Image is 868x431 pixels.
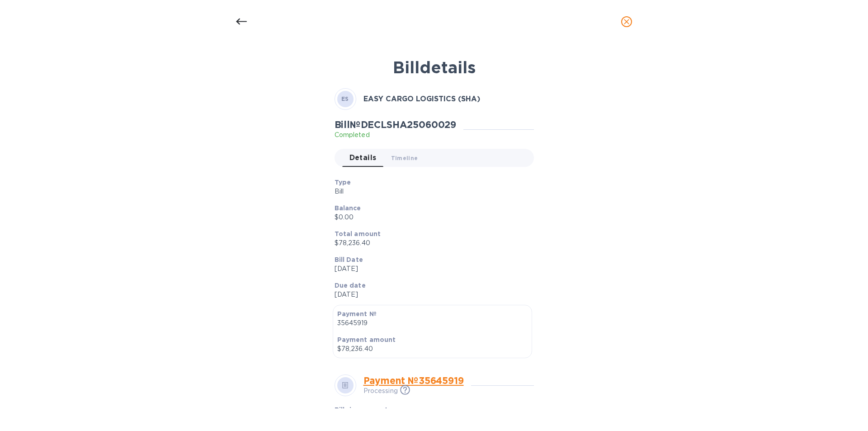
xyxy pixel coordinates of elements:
b: Due date [335,282,366,289]
b: Payment amount [337,336,396,343]
span: Details [349,152,377,164]
b: EASY CARGO LOGISTICS (SHA) [363,95,480,103]
b: Total amount [335,230,381,237]
p: [DATE] [335,264,527,274]
h2: Bill № DECLSHA25060029 [335,119,457,130]
b: Balance [335,204,361,212]
p: [DATE] [335,290,527,299]
b: Payment № [337,310,377,317]
button: close [616,11,637,33]
b: Bill details [393,57,476,77]
p: Processing [363,386,398,396]
span: Timeline [391,153,418,163]
p: $0.00 [335,213,527,222]
p: Bill [335,187,527,196]
b: Type [335,179,351,186]
b: Bill Date [335,256,363,263]
p: $78,236.40 [337,344,528,354]
a: Payment № 35645919 [363,375,464,386]
b: Bills in payment [335,406,388,413]
b: ES [341,95,349,102]
p: $78,236.40 [335,238,527,248]
p: Completed [335,130,457,140]
p: 35645919 [337,318,528,328]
